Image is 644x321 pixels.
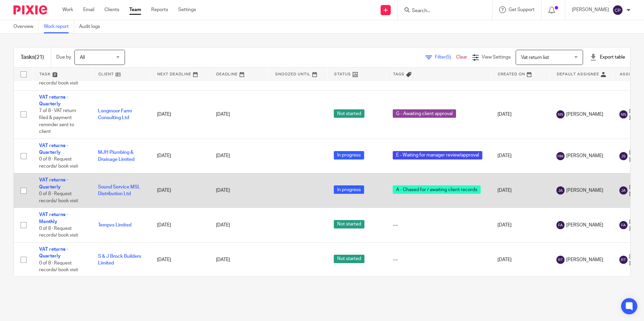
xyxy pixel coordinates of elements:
[334,255,364,263] span: Not started
[216,152,261,159] div: [DATE]
[491,90,550,139] td: [DATE]
[566,222,603,228] span: [PERSON_NAME]
[566,256,603,263] span: [PERSON_NAME]
[446,55,451,60] span: (5)
[216,187,261,194] div: [DATE]
[39,247,68,258] a: VAT returns - Quarterly
[619,152,627,160] img: svg%3E
[509,7,535,12] span: Get Support
[612,5,623,15] img: svg%3E
[83,6,94,13] a: Email
[150,243,209,277] td: [DATE]
[44,20,74,33] a: Work report
[98,223,131,227] a: Tempvs Limited
[566,152,603,159] span: [PERSON_NAME]
[435,55,456,60] span: Filter
[98,150,134,162] a: MJH Plumbing & Drainage Limited
[393,222,484,228] div: ---
[98,254,141,265] a: S & J Brock Builders Limited
[334,109,364,118] span: Not started
[334,220,364,228] span: Not started
[150,173,209,208] td: [DATE]
[216,256,261,263] div: [DATE]
[556,152,565,160] img: svg%3E
[619,256,627,264] img: svg%3E
[393,256,484,263] div: ---
[456,55,467,60] a: Clear
[56,54,71,61] p: Due by
[521,55,549,60] span: Vat return list
[150,208,209,243] td: [DATE]
[150,139,209,173] td: [DATE]
[39,191,78,203] span: 0 of 8 · Request records/ book visit
[334,151,364,159] span: In progress
[556,186,565,194] img: svg%3E
[393,72,405,76] span: Tags
[216,222,261,228] div: [DATE]
[619,110,627,118] img: svg%3E
[151,6,168,13] a: Reports
[491,139,550,173] td: [DATE]
[98,109,132,120] a: Longmoor Farm Consulting Ltd
[150,90,209,139] td: [DATE]
[39,226,78,238] span: 0 of 8 · Request records/ book visit
[39,261,78,273] span: 0 of 8 · Request records/ book visit
[21,54,44,61] h1: Tasks
[572,6,609,13] p: [PERSON_NAME]
[216,111,261,118] div: [DATE]
[393,109,456,118] span: G - Awaiting client approval
[178,6,196,13] a: Settings
[39,178,68,189] a: VAT returns - Quarterly
[556,110,565,118] img: svg%3E
[104,6,119,13] a: Clients
[39,157,78,169] span: 0 of 8 · Request records/ book visit
[13,5,47,14] img: Pixie
[393,185,481,194] span: A - Chased for / awaiting client records
[35,55,44,60] span: (21)
[590,54,625,61] div: Export table
[566,111,603,118] span: [PERSON_NAME]
[566,187,603,194] span: [PERSON_NAME]
[411,8,472,14] input: Search
[39,109,76,134] span: 7 of 8 · VAT return filed & payment reminder sent to client
[619,186,627,194] img: svg%3E
[334,185,364,194] span: In progress
[619,221,627,229] img: svg%3E
[482,55,511,60] span: View Settings
[556,256,565,264] img: svg%3E
[62,6,73,13] a: Work
[556,221,565,229] img: svg%3E
[13,20,39,33] a: Overview
[80,55,85,60] span: All
[129,6,141,13] a: Team
[491,208,550,243] td: [DATE]
[491,243,550,277] td: [DATE]
[39,212,68,224] a: VAT returns - Monthly
[39,143,68,155] a: VAT returns - Quarterly
[491,173,550,208] td: [DATE]
[98,185,140,196] a: Sound Service MSL Distribution Ltd
[393,151,482,159] span: E - Waiting for manager review/approval
[79,20,105,33] a: Audit logs
[39,95,68,106] a: VAT returns - Quarterly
